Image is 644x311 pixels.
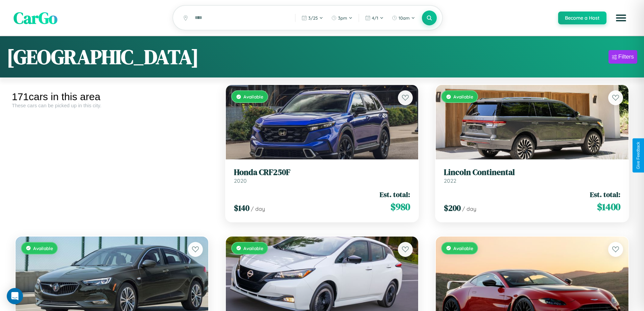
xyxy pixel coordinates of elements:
button: 4/1 [362,13,387,23]
button: 10am [388,13,419,23]
div: 171 cars in this area [12,91,212,103]
a: Lincoln Continental2022 [444,168,620,184]
span: 3 / 25 [308,15,318,21]
button: Filters [609,50,637,64]
span: Est. total: [380,190,410,199]
span: / day [462,205,476,212]
span: CarGo [14,7,57,29]
span: 4 / 1 [372,15,378,21]
div: Give Feedback [636,142,641,169]
span: $ 140 [234,202,249,214]
span: / day [251,205,265,212]
span: $ 200 [444,202,461,214]
div: These cars can be picked up in this city. [12,103,212,108]
a: Honda CRF250F2020 [234,168,410,184]
div: Filters [618,53,634,60]
span: $ 1400 [597,200,620,214]
span: 3pm [338,15,347,21]
div: Open Intercom Messenger [7,288,23,304]
span: 2020 [234,177,247,184]
button: Open menu [612,8,630,27]
span: Available [453,94,473,99]
span: Available [33,245,53,251]
button: Become a Host [558,12,606,24]
span: Available [243,245,263,251]
button: 3pm [328,13,356,23]
span: Available [243,94,263,99]
span: 2022 [444,177,456,184]
span: Available [453,245,473,251]
h3: Lincoln Continental [444,168,620,177]
span: Est. total: [590,190,620,199]
span: $ 980 [390,200,410,214]
h3: Honda CRF250F [234,168,410,177]
button: 3/25 [298,13,327,23]
h1: [GEOGRAPHIC_DATA] [7,43,199,71]
span: 10am [399,15,410,21]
